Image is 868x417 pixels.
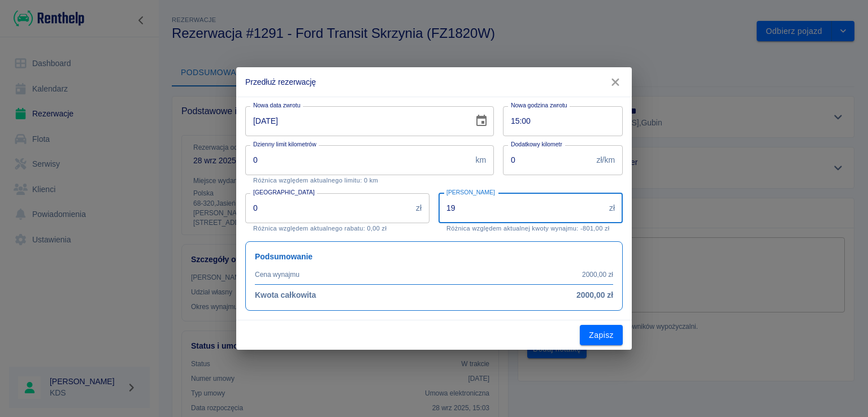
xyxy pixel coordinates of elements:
[255,270,300,280] p: Cena wynajmu
[576,289,613,301] h6: 2000,00 zł
[446,188,495,197] label: [PERSON_NAME]
[245,106,466,136] input: DD-MM-YYYY
[597,154,615,166] p: zł/km
[236,67,632,97] h2: Przedłuż rezerwację
[580,325,623,346] button: Zapisz
[582,270,613,280] p: 2000,00 zł
[253,177,486,184] p: Różnica względem aktualnego limitu: 0 km
[253,140,316,149] label: Dzienny limit kilometrów
[416,202,422,214] p: zł
[245,193,411,223] input: Kwota rabatu ustalona na początku
[470,110,493,132] button: Choose date, selected date is 3 paź 2025
[475,154,486,166] p: km
[609,202,615,214] p: zł
[439,193,605,223] input: Kwota wynajmu od początkowej daty, nie samego aneksu.
[503,106,615,136] input: hh:mm
[511,101,567,110] label: Nowa godzina zwrotu
[255,289,316,301] h6: Kwota całkowita
[446,225,615,232] p: Różnica względem aktualnej kwoty wynajmu: -801,00 zł
[511,140,562,149] label: Dodatkowy kilometr
[255,251,613,263] h6: Podsumowanie
[253,101,300,110] label: Nowa data zwrotu
[253,188,315,197] label: [GEOGRAPHIC_DATA]
[253,225,422,232] p: Różnica względem aktualnego rabatu: 0,00 zł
